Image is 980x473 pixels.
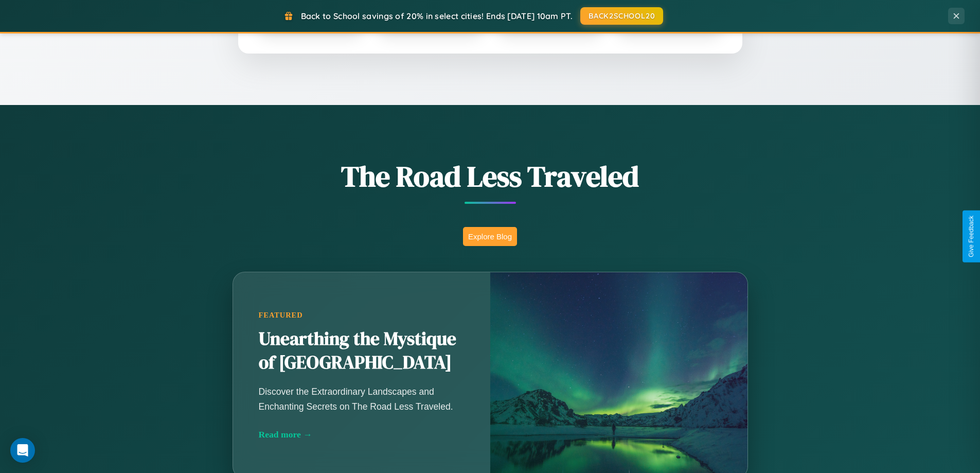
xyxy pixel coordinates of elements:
[259,429,465,440] div: Read more →
[259,327,465,375] h2: Unearthing the Mystique of [GEOGRAPHIC_DATA]
[10,438,35,463] div: Open Intercom Messenger
[463,227,517,246] button: Explore Blog
[968,216,975,257] div: Give Feedback
[259,384,465,413] p: Discover the Extraordinary Landscapes and Enchanting Secrets on The Road Less Traveled.
[580,7,663,25] button: BACK2SCHOOL20
[259,311,465,320] div: Featured
[301,11,573,21] span: Back to School savings of 20% in select cities! Ends [DATE] 10am PT.
[182,156,799,196] h1: The Road Less Traveled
